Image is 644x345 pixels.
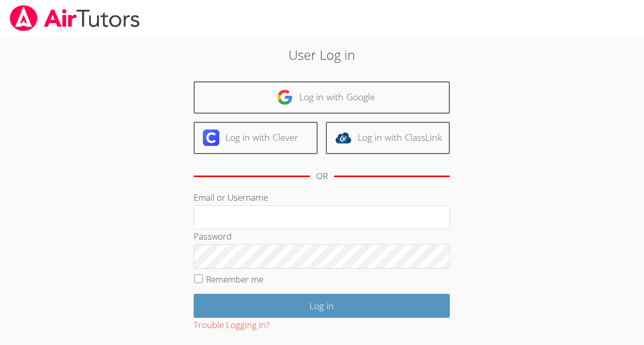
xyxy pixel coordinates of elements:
div: OR [316,169,328,184]
a: Log in with Clever [194,122,318,154]
a: Log in with Google [194,81,450,114]
a: Log in with ClassLink [326,122,450,154]
input: Log in [194,294,450,318]
img: classlink-logo-d6bb404cc1216ec64c9a2012d9dc4662098be43eaf13dc465df04b49fa7ab582.svg [335,130,351,146]
h2: User Log in [148,45,496,64]
label: Email or Username [194,191,268,203]
img: clever-logo-6eab21bc6e7a338710f1a6ff85c0baf02591cd810cc4098c63d3a4b26e2feb20.svg [203,130,219,146]
button: Trouble Logging In? [194,318,269,333]
img: google-logo-50288ca7cdecda66e5e0955fdab243c47b7ad437acaf1139b6f446037453330a.svg [277,89,293,105]
label: Remember me [206,273,263,285]
img: airtutors_banner-c4298cdbf04f3fff15de1276eac7730deb9818008684d7c2e4769d2f7ddbe033.png [9,5,141,31]
label: Password [194,230,232,242]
